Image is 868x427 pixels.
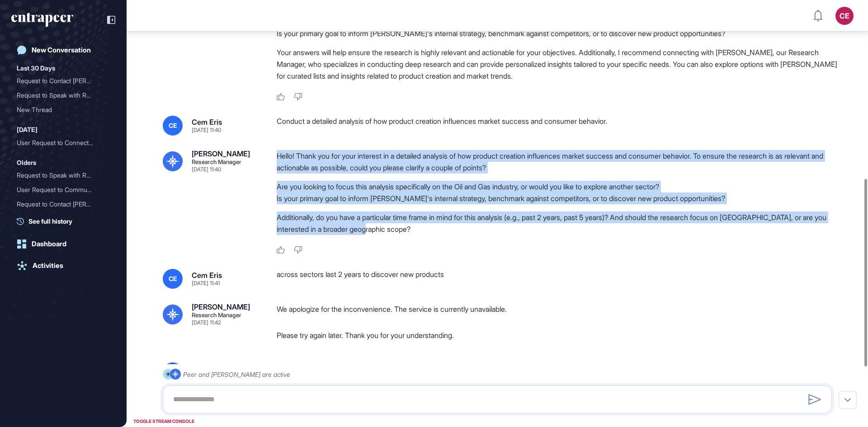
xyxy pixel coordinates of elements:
div: across sectors last 2 years to discover new products [277,269,839,289]
div: Research Manager [192,159,241,165]
div: Olders [17,157,36,168]
div: Request to Contact Reese [17,74,110,88]
li: Is your primary goal to inform [PERSON_NAME]'s internal strategy, benchmark against competitors, ... [277,192,839,204]
span: CE [169,275,177,282]
div: New Conversation [32,46,91,54]
div: Request to Speak with Ree... [17,88,103,103]
div: [DATE] 11:40 [192,127,221,133]
div: Request to Contact Rees [17,197,110,211]
div: Cem Eris [192,272,222,279]
div: TOGGLE STREAM CONSOLE [131,416,197,427]
div: Request to Contact [PERSON_NAME] [17,197,103,211]
button: CE [835,7,854,25]
p: Hello! Thank you for your interest in a detailed analysis of how product creation influences mark... [277,150,839,174]
div: Dashboard [32,240,66,248]
a: See full history [17,216,115,226]
div: Last 30 Days [17,63,55,74]
a: Activities [11,257,115,275]
a: Dashboard [11,235,115,253]
div: Research Manager [192,312,241,318]
div: Request to Speak with Reese [17,88,110,103]
div: User Request to Communica... [17,183,103,197]
div: [PERSON_NAME] [192,150,250,157]
div: Peer and [PERSON_NAME] are active [183,369,290,380]
li: Are you looking to focus this analysis specifically on the Oil and Gas industry, or would you lik... [277,181,839,192]
div: entrapeer-logo [11,13,73,27]
div: New Thread [17,103,103,117]
div: User Request to Connect with Reese [17,136,110,150]
div: User Request to Connect w... [17,136,103,150]
p: Your answers will help ensure the research is highly relevant and actionable for your objectives.... [277,47,839,82]
li: Is your primary goal to inform [PERSON_NAME]'s internal strategy, benchmark against competitors, ... [277,28,839,39]
div: Request to Speak with Reese [17,168,110,183]
div: [DATE] 11:42 [192,320,221,325]
div: New Thread [17,103,110,117]
div: so [277,362,839,382]
div: [DATE] 11:41 [192,281,220,286]
span: CE [169,122,177,129]
p: Additionally, do you have a particular time frame in mind for this analysis (e.g., past 2 years, ... [277,211,839,235]
div: Request to Contact [PERSON_NAME] [17,74,103,88]
p: We apologize for the inconvenience. The service is currently unavailable. [277,303,839,315]
div: Activities [33,262,63,270]
div: User Request to Communicate with Reese [17,183,110,197]
p: Please try again later. Thank you for your understanding. [277,329,839,341]
div: [PERSON_NAME] [192,303,250,310]
div: Conduct a detailed analysis of how product creation influences market success and consumer behavior. [277,116,839,136]
div: Request to Speak with Ree... [17,168,103,183]
span: See full history [28,216,72,226]
div: [DATE] 11:40 [192,167,221,172]
a: New Conversation [11,41,115,59]
div: [DATE] [17,124,38,135]
div: Cem Eris [192,118,222,126]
